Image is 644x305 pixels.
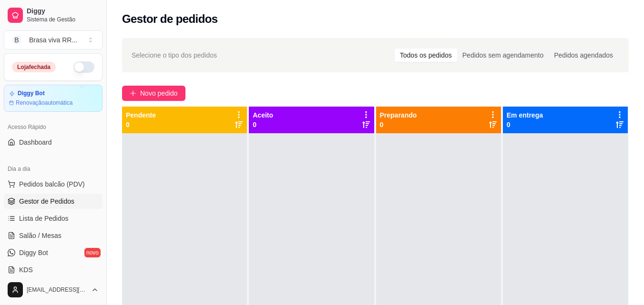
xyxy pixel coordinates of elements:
[126,110,156,120] p: Pendente
[19,265,33,275] span: KDS
[457,49,549,62] div: Pedidos sem agendamento
[4,211,102,226] a: Lista de Pedidos
[4,119,102,135] div: Acesso Rápido
[4,85,102,112] a: Diggy BotRenovaçãoautomática
[27,7,99,16] span: Diggy
[253,110,273,120] p: Aceito
[549,49,618,62] div: Pedidos agendados
[16,99,72,107] article: Renovação automática
[140,88,178,98] span: Novo pedido
[12,62,56,72] div: Loja fechada
[73,61,94,73] button: Alterar Status
[4,262,102,277] a: KDS
[395,49,457,62] div: Todos os pedidos
[253,120,273,129] p: 0
[132,50,217,60] span: Selecione o tipo dos pedidos
[122,86,185,101] button: Novo pedido
[122,11,218,27] h2: Gestor de pedidos
[4,30,102,49] button: Select a team
[19,231,61,240] span: Salão / Mesas
[380,110,417,120] p: Preparando
[4,4,102,27] a: DiggySistema de Gestão
[12,35,21,45] span: B
[4,228,102,243] a: Salão / Mesas
[18,90,45,97] article: Diggy Bot
[4,177,102,192] button: Pedidos balcão (PDV)
[4,194,102,209] a: Gestor de Pedidos
[27,286,87,294] span: [EMAIL_ADDRESS][DOMAIN_NAME]
[507,120,543,129] p: 0
[29,35,77,45] div: Brasa viva RR ...
[19,214,69,223] span: Lista de Pedidos
[4,278,102,301] button: [EMAIL_ADDRESS][DOMAIN_NAME]
[4,135,102,150] a: Dashboard
[27,16,99,23] span: Sistema de Gestão
[126,120,156,129] p: 0
[19,197,74,206] span: Gestor de Pedidos
[19,138,52,147] span: Dashboard
[4,245,102,260] a: Diggy Botnovo
[507,110,543,120] p: Em entrega
[380,120,417,129] p: 0
[130,90,136,97] span: plus
[4,161,102,177] div: Dia a dia
[19,179,85,189] span: Pedidos balcão (PDV)
[19,248,48,257] span: Diggy Bot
